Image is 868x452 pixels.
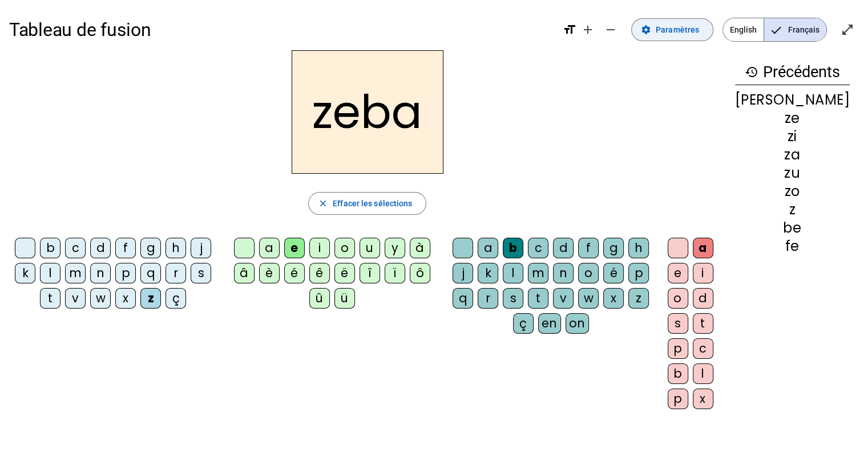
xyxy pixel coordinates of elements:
[309,288,330,309] div: û
[578,238,599,258] div: f
[165,238,186,258] div: h
[115,288,136,309] div: x
[693,238,713,258] div: a
[693,363,713,384] div: l
[90,288,111,309] div: w
[234,263,255,283] div: â
[284,263,305,283] div: é
[603,288,624,309] div: x
[140,238,161,258] div: g
[259,238,280,258] div: a
[40,288,60,309] div: t
[745,65,758,79] mat-icon: history
[65,238,86,258] div: c
[453,288,473,309] div: q
[478,263,498,283] div: k
[334,288,355,309] div: ü
[668,288,688,309] div: o
[528,238,548,258] div: c
[284,238,305,258] div: e
[309,238,330,258] div: i
[693,389,713,409] div: x
[478,288,498,309] div: r
[628,288,649,309] div: z
[334,238,355,258] div: o
[453,263,473,283] div: j
[641,25,651,35] mat-icon: settings
[735,93,850,107] div: [PERSON_NAME]
[334,263,355,283] div: ë
[553,288,574,309] div: v
[723,18,764,41] span: English
[318,198,328,209] mat-icon: close
[115,238,136,258] div: f
[735,203,850,217] div: z
[628,238,649,258] div: h
[90,263,111,283] div: n
[566,313,589,334] div: on
[722,18,827,42] mat-button-toggle-group: Language selection
[693,263,713,283] div: i
[90,238,111,258] div: d
[140,288,161,309] div: z
[628,263,649,283] div: p
[668,338,688,359] div: p
[668,313,688,334] div: s
[503,263,523,283] div: l
[735,221,850,235] div: be
[333,197,412,210] span: Effacer les sélections
[360,263,380,283] div: î
[191,263,211,283] div: s
[553,238,574,258] div: d
[165,263,186,283] div: r
[360,238,380,258] div: u
[40,263,60,283] div: l
[631,18,713,41] button: Paramètres
[15,263,35,283] div: k
[735,130,850,143] div: zi
[735,239,850,253] div: fe
[9,11,554,48] h1: Tableau de fusion
[578,288,599,309] div: w
[599,18,622,41] button: Diminuer la taille de la police
[410,263,430,283] div: ô
[656,23,699,37] span: Paramètres
[503,238,523,258] div: b
[693,313,713,334] div: t
[576,18,599,41] button: Augmenter la taille de la police
[693,338,713,359] div: c
[603,238,624,258] div: g
[308,192,426,215] button: Effacer les sélections
[309,263,330,283] div: ê
[165,288,186,309] div: ç
[578,263,599,283] div: o
[563,23,576,37] mat-icon: format_size
[478,238,498,258] div: a
[503,288,523,309] div: s
[538,313,561,334] div: en
[668,263,688,283] div: e
[735,111,850,125] div: ze
[735,185,850,198] div: zo
[693,288,713,309] div: d
[581,23,595,37] mat-icon: add
[65,288,86,309] div: v
[528,263,548,283] div: m
[553,263,574,283] div: n
[385,263,405,283] div: ï
[735,148,850,162] div: za
[513,313,534,334] div: ç
[836,18,859,41] button: Entrer en plein écran
[603,263,624,283] div: é
[65,263,86,283] div: m
[140,263,161,283] div: q
[668,363,688,384] div: b
[292,50,443,174] h2: zeba
[385,238,405,258] div: y
[115,263,136,283] div: p
[410,238,430,258] div: à
[735,166,850,180] div: zu
[668,389,688,409] div: p
[40,238,60,258] div: b
[191,238,211,258] div: j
